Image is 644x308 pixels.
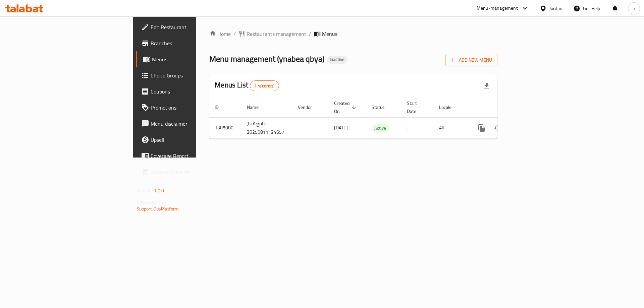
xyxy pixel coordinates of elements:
[372,103,393,111] span: Status
[250,80,279,91] div: Total records count
[151,152,235,160] span: Coverage Report
[445,54,497,66] button: Add New Menu
[136,116,241,132] a: Menu disclaimer
[477,4,518,12] div: Menu-management
[151,104,235,112] span: Promotions
[136,35,241,51] a: Branches
[151,71,235,79] span: Choice Groups
[298,103,321,111] span: Vendor
[209,97,543,139] table: enhanced table
[479,78,495,94] div: Export file
[136,19,241,35] a: Edit Restaurant
[154,186,164,195] span: 1.0.0
[238,30,306,38] a: Restaurants management
[490,120,506,136] button: Change Status
[549,5,562,12] div: Jordan
[136,132,241,148] a: Upsell
[137,186,153,195] span: Version:
[215,103,227,111] span: ID
[136,148,241,164] a: Coverage Report
[136,83,241,100] a: Coupons
[327,56,347,64] div: Inactive
[209,51,324,66] span: Menu management ( ynabea qbya )
[309,30,311,38] li: /
[334,99,358,115] span: Created On
[633,5,635,12] span: n
[439,103,460,111] span: Locale
[372,124,389,132] span: Active
[136,100,241,116] a: Promotions
[451,56,492,64] span: Add New Menu
[151,168,235,176] span: Grocery Checklist
[474,120,490,136] button: more
[241,117,292,138] td: ينابيع قبيا, 20250811124657
[136,164,241,180] a: Grocery Checklist
[137,198,167,206] span: Get support on:
[327,57,347,62] span: Inactive
[151,23,235,31] span: Edit Restaurant
[247,103,267,111] span: Name
[401,117,434,138] td: -
[151,120,235,128] span: Menu disclaimer
[136,51,241,67] a: Menus
[407,99,426,115] span: Start Date
[136,67,241,83] a: Choice Groups
[209,30,497,38] nav: breadcrumb
[334,123,348,132] span: [DATE]
[151,136,235,144] span: Upsell
[434,117,468,138] td: All
[322,30,337,38] span: Menus
[152,55,235,63] span: Menus
[247,30,306,38] span: Restaurants management
[151,87,235,96] span: Coupons
[151,39,235,47] span: Branches
[137,204,179,213] a: Support.OpsPlatform
[250,83,279,89] span: 1 record(s)
[468,97,543,118] th: Actions
[215,80,279,91] h2: Menus List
